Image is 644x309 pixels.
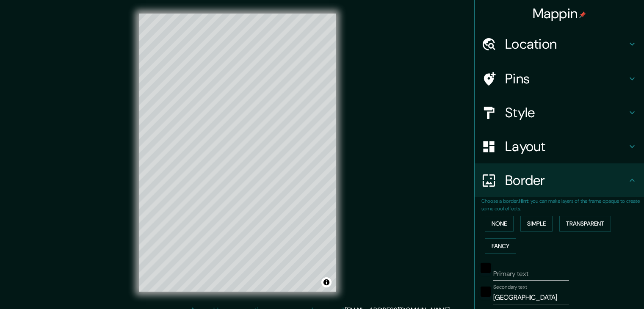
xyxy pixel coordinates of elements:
[505,138,627,155] h4: Layout
[493,284,527,291] label: Secondary text
[579,11,586,18] img: pin-icon.png
[481,197,644,212] p: Choose a border. : you can make layers of the frame opaque to create some cool effects.
[505,36,627,52] h4: Location
[533,5,586,22] h4: Mappin
[475,130,644,163] div: Layout
[475,27,644,61] div: Location
[485,216,514,232] button: None
[569,276,635,300] iframe: Help widget launcher
[321,277,332,287] button: Toggle attribution
[485,238,516,254] button: Fancy
[475,96,644,130] div: Style
[519,198,528,204] b: Hint
[505,172,627,189] h4: Border
[475,62,644,96] div: Pins
[559,216,611,232] button: Transparent
[481,287,491,297] button: black
[481,263,491,273] button: black
[520,216,553,232] button: Simple
[505,70,627,87] h4: Pins
[475,163,644,197] div: Border
[505,104,627,121] h4: Style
